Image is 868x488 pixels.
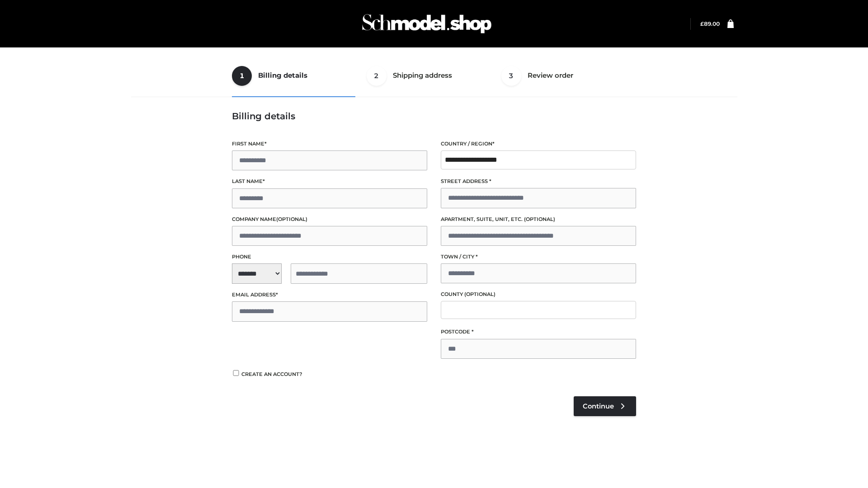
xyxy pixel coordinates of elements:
[700,20,720,27] a: £89.00
[583,402,614,410] span: Continue
[441,328,636,336] label: Postcode
[574,396,636,416] a: Continue
[232,291,427,299] label: Email address
[441,253,636,261] label: Town / City
[232,215,427,224] label: Company name
[232,253,427,261] label: Phone
[232,140,427,148] label: First name
[441,177,636,186] label: Street address
[441,215,636,224] label: Apartment, suite, unit, etc.
[232,177,427,186] label: Last name
[241,371,302,377] span: Create an account?
[700,20,704,27] span: £
[441,140,636,148] label: Country / Region
[524,216,555,222] span: (optional)
[700,20,720,27] bdi: 89.00
[232,370,240,376] input: Create an account?
[276,216,307,222] span: (optional)
[441,290,636,299] label: County
[232,111,636,122] h3: Billing details
[359,6,495,42] img: Schmodel Admin 964
[464,291,495,297] span: (optional)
